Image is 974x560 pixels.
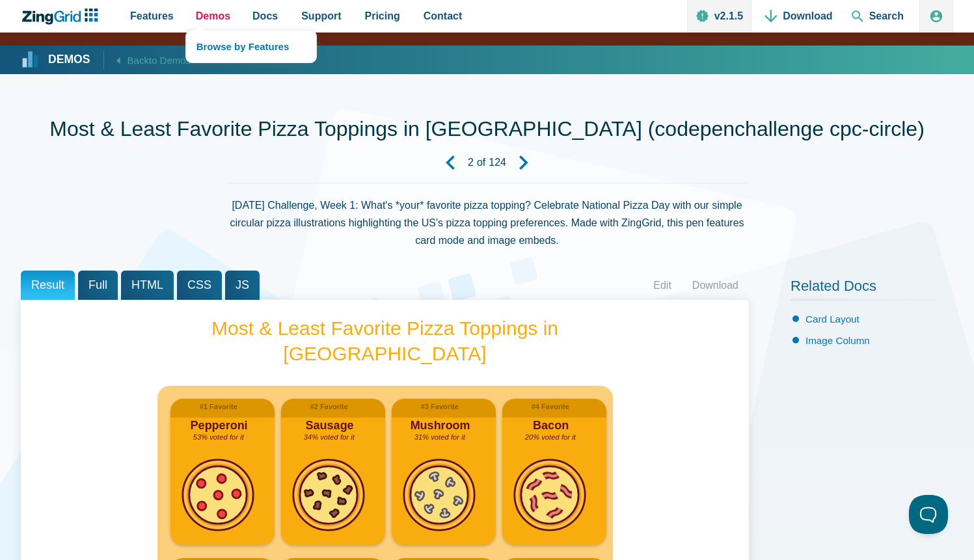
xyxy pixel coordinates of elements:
[433,145,468,180] a: Previous Demo
[909,495,948,534] iframe: Help Scout Beacon - Open
[130,7,174,25] span: Features
[365,7,400,25] span: Pricing
[805,313,859,325] a: Card Layout
[402,458,476,532] img: https://firebasestorage.googleapis.com/v0/b/zinggrid-examples.appspot.com/o/pizza-toppings%2Fmush...
[306,414,354,438] div: Sausage
[186,31,316,62] a: Browse by Features
[225,271,260,300] span: JS
[200,399,237,415] div: #1 Favorite
[103,51,191,69] a: Backto Demos
[191,414,248,438] div: Pepperoni
[48,54,90,66] strong: Demos
[414,429,465,446] div: 31% voted for it
[489,157,506,168] strong: 124
[177,271,222,300] span: CSS
[477,157,485,168] span: of
[421,399,459,415] div: #3 Favorite
[22,52,90,68] a: Demos
[168,315,602,366] h1: Most & Least Favorite Pizza Toppings in [GEOGRAPHIC_DATA]
[252,7,278,25] span: Docs
[301,7,341,25] span: Support
[682,276,749,295] a: Download
[128,52,191,69] span: Back
[525,429,576,446] div: 20% voted for it
[193,429,244,446] div: 53% voted for it
[196,7,230,25] span: Demos
[21,8,105,25] a: ZingChart Logo. Click to return to the homepage
[21,271,75,300] span: Result
[181,458,255,532] img: https://firebasestorage.googleapis.com/v0/b/zinggrid-examples.appspot.com/o/pizza-toppings%2Fpepp...
[149,55,191,66] span: to Demos
[533,414,569,438] div: Bacon
[791,277,953,302] h2: Related Docs
[805,335,870,346] a: Image Column
[78,271,118,300] span: Full
[49,116,925,145] h1: Most & Least Favorite Pizza Toppings in [GEOGRAPHIC_DATA] (codepenchallenge cpc-circle)
[291,458,366,532] img: https://firebasestorage.googleapis.com/v0/b/zinggrid-examples.appspot.com/o/pizza-toppings%2Fsaus...
[310,399,348,415] div: #2 Favorite
[121,271,174,300] span: HTML
[304,429,355,446] div: 34% voted for it
[468,157,474,168] strong: 2
[643,276,682,295] a: Edit
[424,7,463,25] span: Contact
[532,399,569,415] div: #4 Favorite
[227,183,748,250] div: [DATE] Challenge, Week 1: What's *your* favorite pizza topping? Celebrate National Pizza Day with...
[411,414,470,438] div: Mushroom
[513,458,587,532] img: https://firebasestorage.googleapis.com/v0/b/zinggrid-examples.appspot.com/o/pizza-toppings%2Fbaco...
[506,145,541,180] a: Next Demo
